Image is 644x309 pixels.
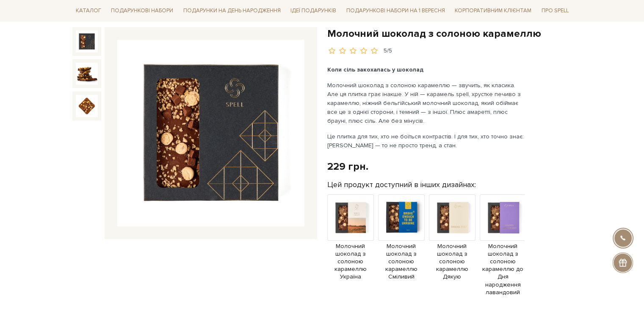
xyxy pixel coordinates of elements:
div: 229 грн. [327,160,368,173]
img: Молочний шоколад з солоною карамеллю [76,63,98,85]
a: Молочний шоколад з солоною карамеллю Сміливий [378,213,425,281]
a: Молочний шоколад з солоною карамеллю Дякую [429,213,475,281]
b: Коли сіль закохалась у шоколад [327,66,423,73]
a: Ідеї подарунків [287,4,340,17]
h1: Молочний шоколад з солоною карамеллю [327,27,572,40]
img: Молочний шоколад з солоною карамеллю [76,95,98,117]
span: Молочний шоколад з солоною карамеллю Україна [327,243,374,281]
p: Молочний шоколад з солоною карамеллю — звучить, як класика. Але ця плитка грає інакше. У ній — ка... [327,81,526,125]
a: Корпоративним клієнтам [451,3,535,18]
span: Молочний шоколад з солоною карамеллю Сміливий [378,243,425,281]
a: Молочний шоколад з солоною карамеллю до Дня народження лавандовий [480,213,526,296]
span: Молочний шоколад з солоною карамеллю Дякую [429,243,475,281]
img: Продукт [378,194,425,241]
span: Молочний шоколад з солоною карамеллю до Дня народження лавандовий [480,243,526,296]
img: Продукт [429,194,475,241]
div: 5/5 [384,47,392,55]
a: Каталог [72,4,105,17]
img: Продукт [480,194,526,241]
a: Молочний шоколад з солоною карамеллю Україна [327,213,374,281]
img: Молочний шоколад з солоною карамеллю [117,40,304,227]
p: Це плитка для тих, хто не боїться контрастів. І для тих, хто точно знає: [PERSON_NAME] — то не пр... [327,132,526,150]
a: Подарункові набори [108,4,177,17]
img: Молочний шоколад з солоною карамеллю [76,30,98,52]
img: Продукт [327,194,374,241]
a: Про Spell [538,4,572,17]
a: Подарункові набори на 1 Вересня [343,3,448,18]
label: Цей продукт доступний в інших дизайнах: [327,180,476,190]
a: Подарунки на День народження [180,4,284,17]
